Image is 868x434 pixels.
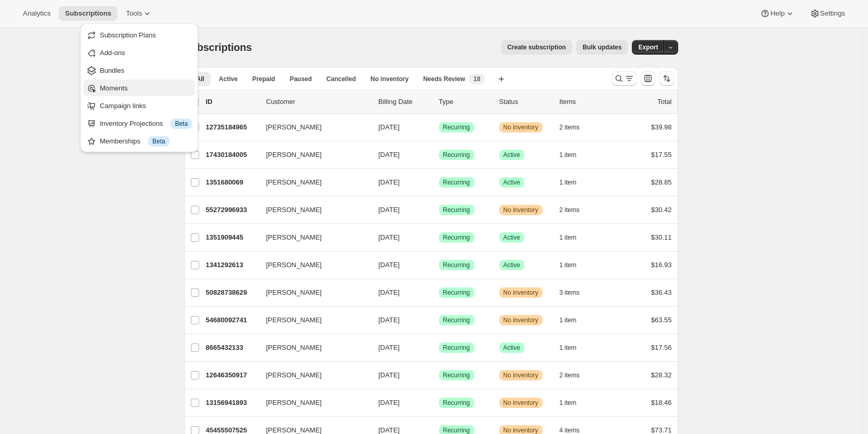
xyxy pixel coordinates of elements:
span: Active [503,151,521,159]
div: 1341292613[PERSON_NAME][DATE]SuccessRecurringSuccessActive1 item$16.93 [206,258,672,272]
button: 2 items [560,120,591,135]
span: [DATE] [379,371,400,379]
span: [DATE] [379,399,400,406]
span: Recurring [443,123,470,131]
span: [PERSON_NAME] [266,370,322,380]
span: Recurring [443,399,470,407]
span: [DATE] [379,123,400,131]
span: Recurring [443,178,470,187]
p: 1351680069 [206,177,258,188]
span: [DATE] [379,426,400,434]
span: $28.32 [651,371,672,379]
span: [DATE] [379,233,400,241]
div: 50828738629[PERSON_NAME][DATE]SuccessRecurringWarningNo inventory3 items$36.43 [206,285,672,300]
span: [PERSON_NAME] [266,205,322,215]
p: 55272996933 [206,205,258,215]
span: Active [219,75,238,83]
span: Active [503,233,521,242]
button: Help [754,6,801,21]
span: No inventory [503,206,538,214]
button: [PERSON_NAME] [260,174,364,191]
span: [PERSON_NAME] [266,260,322,270]
button: 1 item [560,148,588,162]
span: $16.93 [651,261,672,269]
div: Items [560,97,612,107]
p: 13156941893 [206,398,258,408]
span: Needs Review [423,75,465,83]
span: 2 items [560,123,580,131]
button: 1 item [560,258,588,272]
p: 50828738629 [206,287,258,298]
span: [PERSON_NAME] [266,150,322,160]
div: 13156941893[PERSON_NAME][DATE]SuccessRecurringWarningNo inventory1 item$18.46 [206,396,672,410]
span: $18.46 [651,399,672,406]
span: [DATE] [379,288,400,296]
span: Active [503,261,521,269]
span: No inventory [503,316,538,324]
button: Create new view [493,72,510,86]
span: Recurring [443,288,470,297]
button: 1 item [560,396,588,410]
p: ID [206,97,258,107]
span: $17.55 [651,151,672,159]
p: Billing Date [379,97,431,107]
button: Campaign links [83,97,195,114]
span: [DATE] [379,316,400,324]
span: $73.71 [651,426,672,434]
span: [PERSON_NAME] [266,177,322,188]
span: Settings [820,9,845,18]
button: Moments [83,80,195,96]
button: Settings [804,6,851,21]
span: Active [503,178,521,187]
span: Recurring [443,261,470,269]
button: Subscription Plans [83,27,195,43]
span: 18 [473,75,480,83]
button: Inventory Projections [83,115,195,131]
span: 1 item [560,316,577,324]
p: 54680092741 [206,315,258,325]
span: Cancelled [327,75,356,83]
div: Type [439,97,491,107]
p: Total [657,97,671,107]
button: Create subscription [501,40,572,55]
span: 1 item [560,261,577,269]
span: [DATE] [379,178,400,186]
button: [PERSON_NAME] [260,394,364,411]
span: 2 items [560,206,580,214]
span: $63.55 [651,316,672,324]
span: No inventory [503,371,538,379]
span: Prepaid [252,75,275,83]
span: Subscriptions [65,9,111,18]
span: Recurring [443,316,470,324]
span: Help [770,9,784,18]
button: Analytics [17,6,57,21]
span: 1 item [560,233,577,242]
span: $30.11 [651,233,672,241]
span: No inventory [370,75,408,83]
button: [PERSON_NAME] [260,367,364,384]
span: 2 items [560,371,580,379]
span: $39.98 [651,123,672,131]
span: $28.85 [651,178,672,186]
button: [PERSON_NAME] [260,202,364,218]
span: Analytics [23,9,50,18]
p: 17430184005 [206,150,258,160]
button: Search and filter results [612,71,637,86]
span: No inventory [503,288,538,297]
span: 1 item [560,399,577,407]
button: [PERSON_NAME] [260,257,364,273]
span: [PERSON_NAME] [266,122,322,133]
span: 1 item [560,178,577,187]
span: Bundles [100,67,124,74]
span: Recurring [443,233,470,242]
span: 3 items [560,288,580,297]
button: Subscriptions [59,6,118,21]
span: [DATE] [379,344,400,351]
p: 12735184965 [206,122,258,133]
div: 1351909445[PERSON_NAME][DATE]SuccessRecurringSuccessActive1 item$30.11 [206,230,672,245]
span: [PERSON_NAME] [266,398,322,408]
p: 1351909445 [206,232,258,243]
button: 1 item [560,175,588,190]
div: 8665432133[PERSON_NAME][DATE]SuccessRecurringSuccessActive1 item$17.56 [206,340,672,355]
span: $30.42 [651,206,672,214]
